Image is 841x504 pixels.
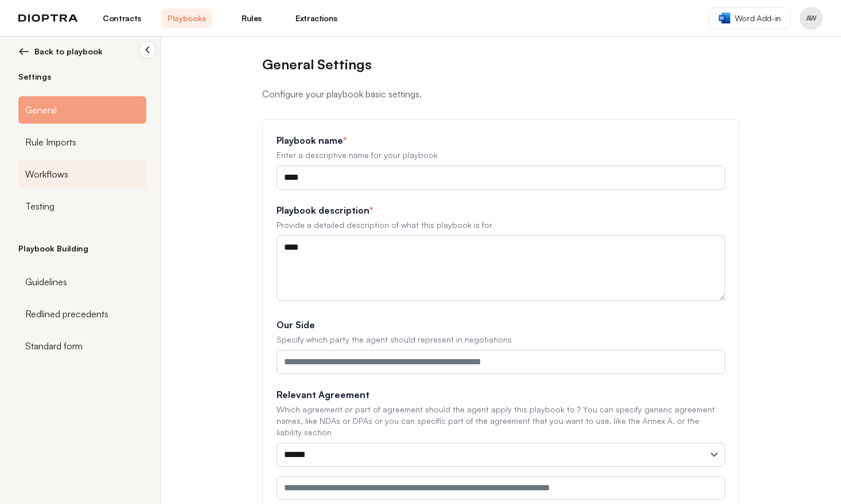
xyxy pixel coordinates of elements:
a: Extractions [291,9,342,28]
label: Relevant Agreement [277,388,725,401]
label: Playbook description [277,203,725,217]
p: Specify which party the agent should represent in negotiations [277,334,725,345]
p: Provide a detailed description of what this playbook is for [277,219,725,231]
span: Standard form [25,339,83,353]
h2: Playbook Building [18,243,146,254]
a: Rules [226,9,277,28]
span: Guidelines [25,275,67,289]
span: Testing [25,199,54,213]
img: logo [18,14,78,22]
img: word [719,13,730,23]
p: Enter a descriptive name for your playbook [277,149,725,161]
img: left arrow [18,46,30,57]
span: Back to playbook [34,46,103,57]
button: Back to playbook [18,46,146,57]
label: Playbook name [277,133,725,147]
label: Our Side [277,318,725,332]
a: Contracts [96,9,147,28]
p: Configure your playbook basic settings. [262,87,739,101]
a: Word Add-in [709,7,791,29]
h2: Settings [18,71,146,82]
h1: General Settings [262,55,739,73]
button: Collapse sidebar [139,41,156,58]
span: Rule Imports [25,135,76,149]
span: Workflows [25,167,68,181]
a: Playbooks [161,9,212,28]
span: General [25,103,57,117]
p: Which agreement or part of agreement should the agent apply this playbook to ? You can specify ge... [277,404,725,438]
span: Redlined precedents [25,307,108,321]
span: Word Add-in [735,13,781,24]
button: Profile menu [800,7,823,30]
